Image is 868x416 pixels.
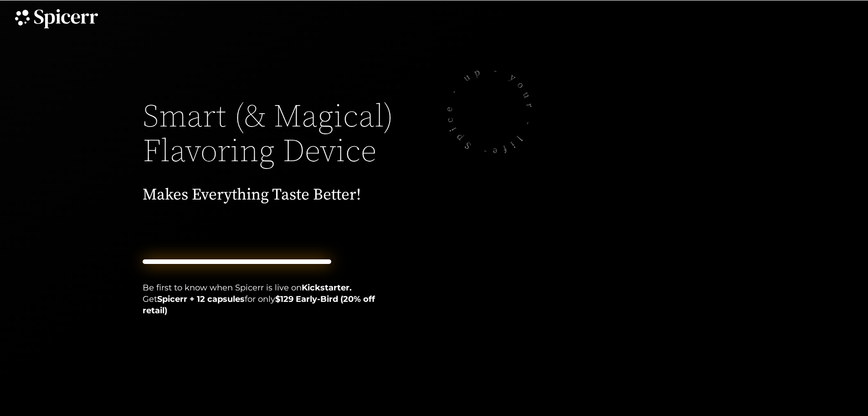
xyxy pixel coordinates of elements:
span: l [511,136,521,146]
span: - [497,66,503,78]
b: Spicerr + 12 capsules [157,294,245,304]
span: u [521,95,534,103]
span: u [465,69,476,82]
span: f [497,143,503,156]
span: - [478,144,483,156]
span: p [478,65,485,78]
span: o [517,83,529,94]
span: y [510,74,522,87]
span: e [443,101,456,108]
span: - [451,83,462,92]
div: - Spice - up - your - life [487,65,497,157]
span: - [520,123,533,131]
b: $129 Early-Bird (20% off retail) [143,294,375,316]
span: S [458,136,470,148]
span: e [488,145,493,157]
span: r [524,107,535,112]
span: p [450,128,463,140]
span: i [504,140,513,152]
b: Kickstarter. [302,283,352,293]
span: i [446,121,457,128]
h1: Smart (& Magical) Flavoring Device [143,100,394,170]
h2: Makes Everything Taste Better! [143,185,361,205]
h2: Be first to know when Spicerr is live on Get for only [143,282,395,317]
span: c [443,112,456,118]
